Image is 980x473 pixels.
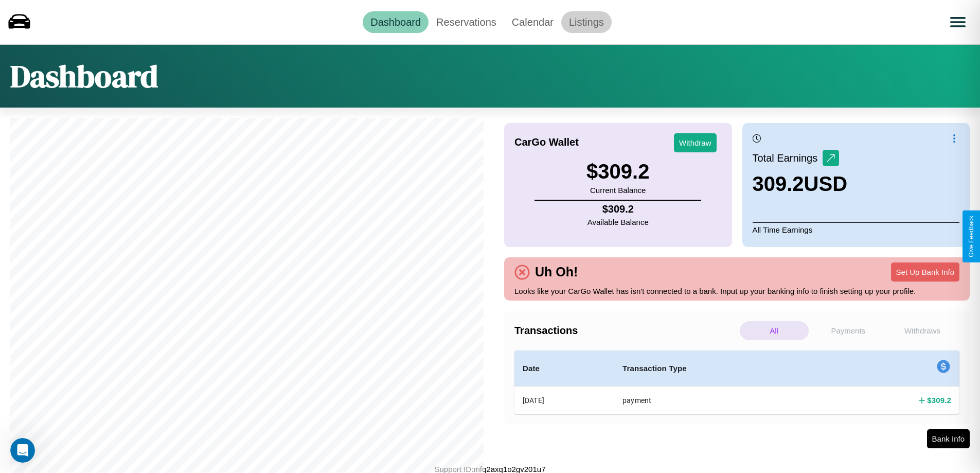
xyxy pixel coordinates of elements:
[514,136,579,148] h4: CarGo Wallet
[429,11,504,33] a: Reservations
[814,321,883,340] p: Payments
[530,265,583,279] h4: Uh Oh!
[586,183,649,197] p: Current Balance
[10,438,35,463] iframe: Intercom live chat
[10,55,158,97] h1: Dashboard
[504,11,561,33] a: Calendar
[587,215,649,229] p: Available Balance
[561,11,612,33] a: Listings
[888,321,957,340] p: Withdraws
[740,321,809,340] p: All
[753,149,823,167] p: Total Earnings
[523,362,606,375] h4: Date
[514,284,959,298] p: Looks like your CarGo Wallet has isn't connected to a bank. Input up your banking info to finish ...
[514,351,959,414] table: simple table
[891,262,959,282] button: Set Up Bank Info
[587,203,649,215] h4: $ 309.2
[514,325,737,337] h4: Transactions
[927,395,951,406] h4: $ 309.2
[614,387,826,414] th: payment
[927,429,970,448] button: Bank Info
[943,8,972,37] button: Open menu
[363,11,429,33] a: Dashboard
[586,160,649,183] h3: $ 309.2
[622,362,817,375] h4: Transaction Type
[968,216,975,257] div: Give Feedback
[674,133,717,152] button: Withdraw
[514,387,614,414] th: [DATE]
[753,222,960,237] p: All Time Earnings
[753,172,848,196] h3: 309.2 USD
